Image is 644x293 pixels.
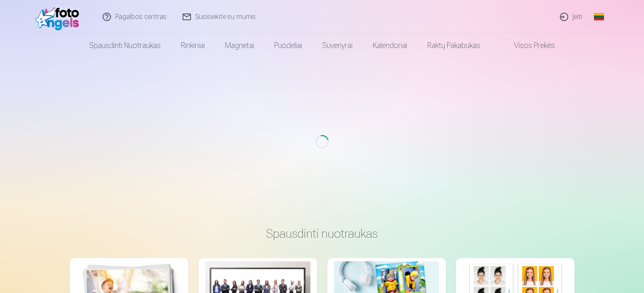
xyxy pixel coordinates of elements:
a: Suvenyrai [312,34,363,57]
a: Spausdinti nuotraukas [79,34,171,57]
a: Kalendoriai [363,34,417,57]
a: Puodeliai [264,34,312,57]
a: Visos prekės [490,34,565,57]
a: Raktų pakabukas [417,34,490,57]
img: /fa2 [35,3,84,30]
a: Magnetai [215,34,264,57]
a: Rinkiniai [171,34,215,57]
h3: Spausdinti nuotraukas [77,226,568,241]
